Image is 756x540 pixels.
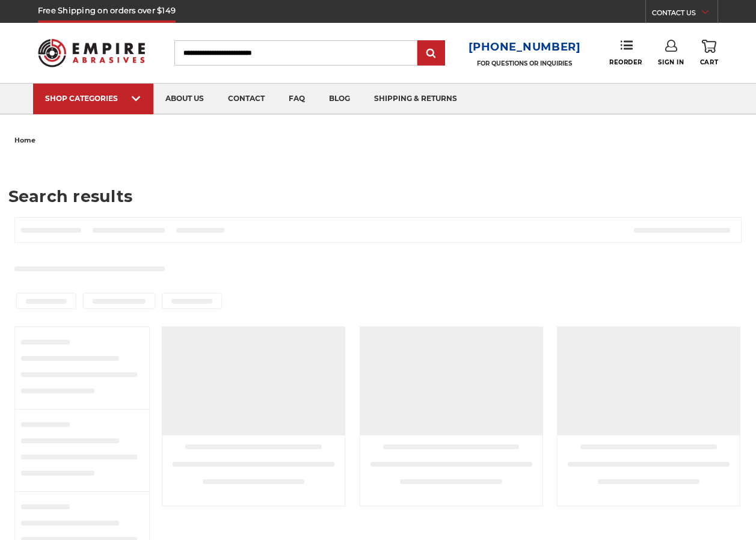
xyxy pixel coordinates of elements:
[700,40,718,66] a: Cart
[469,38,581,56] a: [PHONE_NUMBER]
[419,41,443,66] input: Submit
[216,84,277,114] a: contact
[45,94,141,103] div: SHOP CATEGORIES
[609,58,642,66] span: Reorder
[609,40,642,66] a: Reorder
[38,32,145,74] img: Empire Abrasives
[8,188,748,204] h1: Search results
[658,58,684,66] span: Sign In
[14,136,35,144] span: home
[469,60,581,67] p: FOR QUESTIONS OR INQUIRIES
[153,84,216,114] a: about us
[700,58,718,66] span: Cart
[277,84,317,114] a: faq
[362,84,469,114] a: shipping & returns
[652,6,718,23] a: CONTACT US
[317,84,362,114] a: blog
